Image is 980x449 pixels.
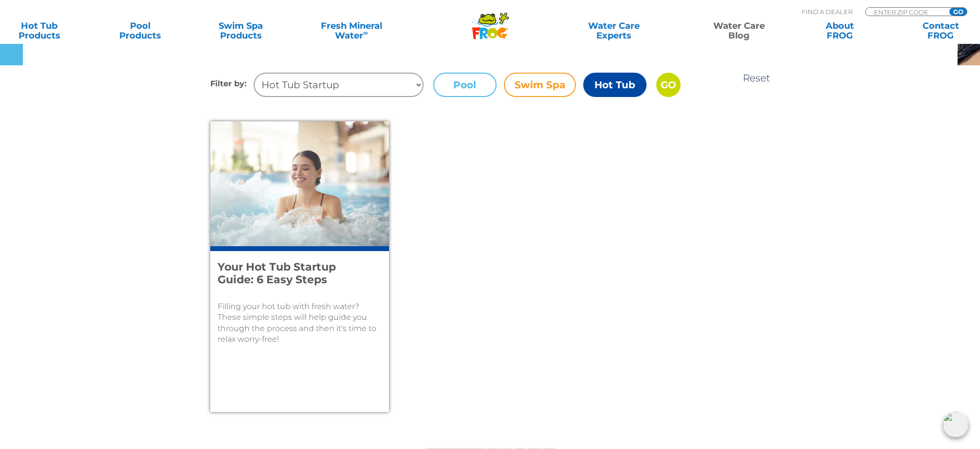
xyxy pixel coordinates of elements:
[363,29,368,37] sup: ∞
[210,121,389,412] a: Your Hot Tub Startup Guide: 6 Easy StepsFilling your hot tub with fresh water? These simple steps...
[700,21,778,40] a: Water CareBlog
[656,73,681,97] input: GO
[949,8,967,16] input: GO
[943,412,968,437] img: openIcon
[583,73,647,97] label: Hot Tub
[210,73,254,97] h4: Filter by:
[801,21,879,40] a: AboutFROG
[802,7,852,16] p: Find A Dealer
[504,73,576,97] label: Swim Spa
[743,72,770,84] a: Reset
[302,21,400,40] a: Fresh MineralWater∞
[101,21,179,40] a: PoolProducts
[202,21,280,40] a: Swim SpaProducts
[218,301,382,345] p: Filling your hot tub with fresh water? These simple steps will help guide you through the process...
[550,21,678,40] a: Water CareExperts
[873,8,939,16] input: Zip Code Form
[902,21,980,40] a: ContactFROG
[218,261,369,287] h4: Your Hot Tub Startup Guide: 6 Easy Steps
[433,73,497,97] label: Pool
